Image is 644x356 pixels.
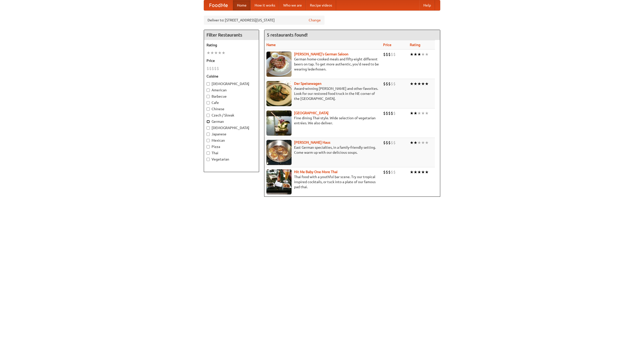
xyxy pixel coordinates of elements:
li: $ [383,110,386,116]
li: $ [212,66,214,71]
input: Thai [207,151,210,155]
img: babythai.jpg [266,169,292,194]
label: Mexican [207,138,256,143]
li: ★ [421,110,425,116]
label: Japanese [207,132,256,137]
li: $ [388,140,391,145]
li: $ [386,169,388,175]
input: American [207,89,210,92]
li: $ [393,81,396,87]
li: $ [393,169,396,175]
input: Vegetarian [207,158,210,161]
li: $ [388,169,391,175]
h4: Filter Restaurants [204,30,259,40]
li: $ [391,110,393,116]
input: Cafe [207,101,210,104]
input: Chinese [207,107,210,111]
li: ★ [410,81,414,87]
li: $ [217,66,219,71]
p: German home-cooked meals and fifty-eight different beers on tap. To get more authentic, you'd nee... [266,57,379,72]
a: How it works [251,0,279,10]
label: Pizza [207,144,256,149]
li: ★ [425,169,429,175]
label: Chinese [207,106,256,111]
li: $ [214,66,217,71]
label: Vegetarian [207,157,256,162]
li: ★ [410,52,414,57]
li: ★ [214,50,218,56]
a: Rating [410,43,420,47]
a: Help [419,0,435,10]
h5: Cuisine [207,74,256,79]
li: $ [388,110,391,116]
h5: Rating [207,43,256,48]
li: ★ [414,81,417,87]
p: Award-winning [PERSON_NAME] and other favorites. Look for our restored food truck in the NE corne... [266,86,379,101]
a: [PERSON_NAME] Haus [294,140,330,144]
li: $ [383,140,386,145]
li: $ [386,110,388,116]
input: [DEMOGRAPHIC_DATA] [207,82,210,86]
li: $ [391,81,393,87]
li: ★ [417,81,421,87]
li: $ [388,52,391,57]
a: Name [266,43,276,47]
li: ★ [414,52,417,57]
img: esthers.jpg [266,52,292,77]
li: ★ [410,110,414,116]
input: Czech / Slovak [207,114,210,117]
li: $ [391,169,393,175]
label: Thai [207,150,256,155]
a: Recipe videos [306,0,336,10]
li: $ [391,140,393,145]
img: speisewagen.jpg [266,81,292,106]
b: [PERSON_NAME]'s German Saloon [294,52,348,56]
li: $ [383,81,386,87]
ng-pluralize: 5 restaurants found! [267,32,308,37]
label: [DEMOGRAPHIC_DATA] [207,125,256,130]
li: $ [207,66,209,71]
li: $ [393,140,396,145]
li: $ [393,52,396,57]
img: kohlhaus.jpg [266,140,292,165]
li: ★ [414,110,417,116]
input: [DEMOGRAPHIC_DATA] [207,126,210,130]
li: ★ [421,169,425,175]
li: $ [386,52,388,57]
li: ★ [414,169,417,175]
b: Hit Me Baby One More Thai [294,170,338,174]
li: ★ [414,140,417,145]
li: ★ [421,52,425,57]
a: Price [383,43,391,47]
input: Pizza [207,145,210,148]
img: satay.jpg [266,110,292,136]
li: ★ [425,81,429,87]
li: ★ [207,50,210,56]
li: ★ [218,50,222,56]
li: $ [386,81,388,87]
li: ★ [417,52,421,57]
p: Fine dining Thai-style. Wide selection of vegetarian entrées. We also deliver. [266,115,379,126]
input: Japanese [207,133,210,136]
h5: Price [207,58,256,63]
li: $ [393,110,396,116]
a: FoodMe [204,0,233,10]
li: $ [386,140,388,145]
a: Der Speisewagen [294,82,321,86]
label: American [207,88,256,93]
li: $ [383,52,386,57]
input: Barbecue [207,95,210,98]
li: ★ [425,110,429,116]
label: Czech / Slovak [207,113,256,118]
li: $ [383,169,386,175]
a: [GEOGRAPHIC_DATA] [294,111,329,115]
label: [DEMOGRAPHIC_DATA] [207,81,256,86]
a: Change [309,18,321,23]
li: ★ [410,169,414,175]
p: Thai food with a youthful bar scene. Try our tropical inspired cocktails, or tuck into a plate of... [266,174,379,189]
li: $ [388,81,391,87]
li: ★ [210,50,214,56]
